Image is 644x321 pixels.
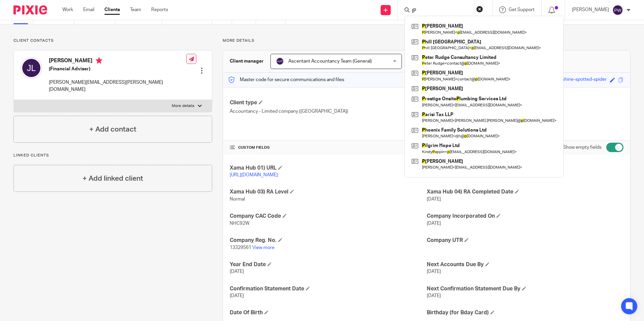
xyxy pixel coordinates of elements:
a: View more [252,245,275,250]
i: Primary [96,57,102,64]
span: NHC92W [230,221,250,226]
h4: Client type [230,99,426,106]
a: [URL][DOMAIN_NAME] [230,173,278,177]
h4: Next Confirmation Statement Due By [427,285,623,292]
span: [DATE] [427,293,441,298]
img: svg%3E [612,5,623,15]
a: Work [62,6,73,13]
h4: [PERSON_NAME] [49,57,186,66]
div: ferocious-sunshine-spotted-spider [533,76,607,84]
a: Team [130,6,141,13]
h4: Date Of Birth [230,309,426,316]
h4: + Add linked client [83,173,143,184]
p: More details [223,38,631,43]
h4: CUSTOM FIELDS [230,145,426,150]
span: [DATE] [427,221,441,226]
span: Normal [230,197,245,202]
p: Master code for secure communications and files [228,76,344,83]
p: Linked clients [13,153,212,158]
p: Accountancy - Limited company ([GEOGRAPHIC_DATA]) [230,108,426,115]
h4: Next Accounts Due By [427,261,623,268]
img: Pixie [13,5,47,14]
h4: Company Reg. No. [230,237,426,244]
a: Email [83,6,94,13]
span: Ascentant Accountancy Team (General) [288,59,372,64]
p: [PERSON_NAME][EMAIL_ADDRESS][PERSON_NAME][DOMAIN_NAME] [49,79,186,93]
span: [DATE] [230,293,244,298]
h4: + Add contact [89,124,136,135]
h4: Xama Hub 03) RA Level [230,188,426,195]
label: Show empty fields [563,144,602,151]
a: Reports [151,6,168,13]
h4: Year End Date [230,261,426,268]
h4: Xama Hub 01) URL [230,165,426,172]
p: [PERSON_NAME] [572,6,609,13]
h3: Client manager [230,58,264,65]
h4: Xama Hub 04) RA Completed Date [427,188,623,195]
img: svg%3E [276,57,284,65]
h4: Company CAC Code [230,213,426,220]
h5: (Financial Adviser) [49,66,186,72]
span: Get Support [509,7,535,12]
p: Client contacts [13,38,212,43]
p: More details [172,103,194,109]
h4: Birthday (for Bday Card) [427,309,623,316]
span: [DATE] [427,269,441,274]
h4: Confirmation Statement Date [230,285,426,292]
h4: Company UTR [427,237,623,244]
button: Clear [476,6,483,12]
input: Search [411,8,472,14]
img: svg%3E [21,57,42,79]
span: [DATE] [230,269,244,274]
span: 13329561 [230,245,251,250]
h4: Company Incorporated On [427,213,623,220]
a: Clients [104,6,120,13]
span: [DATE] [427,197,441,202]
